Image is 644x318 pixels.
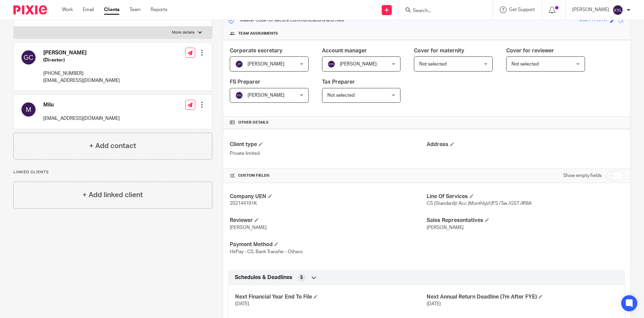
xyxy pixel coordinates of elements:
[43,101,120,108] h4: Milu
[43,57,120,63] h5: (Director)
[427,293,618,301] h4: Next Annual Return Deadline (7m After FYE)
[151,6,167,13] a: Reports
[572,6,609,13] p: [PERSON_NAME]
[62,6,73,13] a: Work
[235,60,243,68] img: svg%3E
[235,274,292,281] span: Schedules & Deadlines
[172,30,195,35] p: More details
[230,48,282,53] span: Corporate secretary
[230,249,303,254] span: HitPay - CS, Bank Transfer - Others
[427,302,441,306] span: [DATE]
[20,49,37,65] img: svg%3E
[340,62,377,66] span: [PERSON_NAME]
[230,217,427,224] h4: Reviewer
[327,93,355,98] span: Not selected
[230,150,427,157] p: Private limited
[13,5,47,14] img: Pixie
[228,17,344,24] p: Master code for secure communications and files
[414,48,464,53] span: Cover for maternity
[230,79,260,85] span: FS Preparer
[427,201,532,206] span: CS (Standard)/ Acc (Monthly)/UFS /Tax /GST /IR8A
[300,274,303,281] span: 5
[235,91,243,99] img: svg%3E
[83,190,143,200] h4: + Add linked client
[235,302,249,306] span: [DATE]
[580,16,607,24] div: 202144191K
[427,141,624,148] h4: Address
[238,31,278,36] span: Team assignments
[43,115,120,122] p: [EMAIL_ADDRESS][DOMAIN_NAME]
[13,170,212,175] p: Linked clients
[230,201,257,206] span: 202144191K
[563,172,602,179] label: Show empty fields
[427,193,624,200] h4: Line Of Services
[327,60,335,68] img: svg%3E
[612,5,623,15] img: svg%3E
[512,62,539,66] span: Not selected
[89,141,136,151] h4: + Add contact
[419,62,446,66] span: Not selected
[248,93,284,98] span: [PERSON_NAME]
[129,6,141,13] a: Team
[509,7,535,12] span: Get Support
[43,49,120,56] h4: [PERSON_NAME]
[230,173,427,178] h4: CUSTOM FIELDS
[43,77,120,84] p: [EMAIL_ADDRESS][DOMAIN_NAME]
[83,6,94,13] a: Email
[104,6,119,13] a: Clients
[235,293,427,301] h4: Next Financial Year End To File
[20,101,37,118] img: svg%3E
[322,79,355,85] span: Tax Preparer
[427,217,624,224] h4: Sales Representatives
[248,62,284,66] span: [PERSON_NAME]
[230,225,267,230] span: [PERSON_NAME]
[427,225,464,230] span: [PERSON_NAME]
[322,48,367,53] span: Account manager
[230,141,427,148] h4: Client type
[412,8,473,14] input: Search
[230,241,427,248] h4: Payment Method
[238,120,269,125] span: Other details
[506,48,554,53] span: Cover for reviewer
[230,193,427,200] h4: Company UEN
[43,70,120,77] p: [PHONE_NUMBER]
